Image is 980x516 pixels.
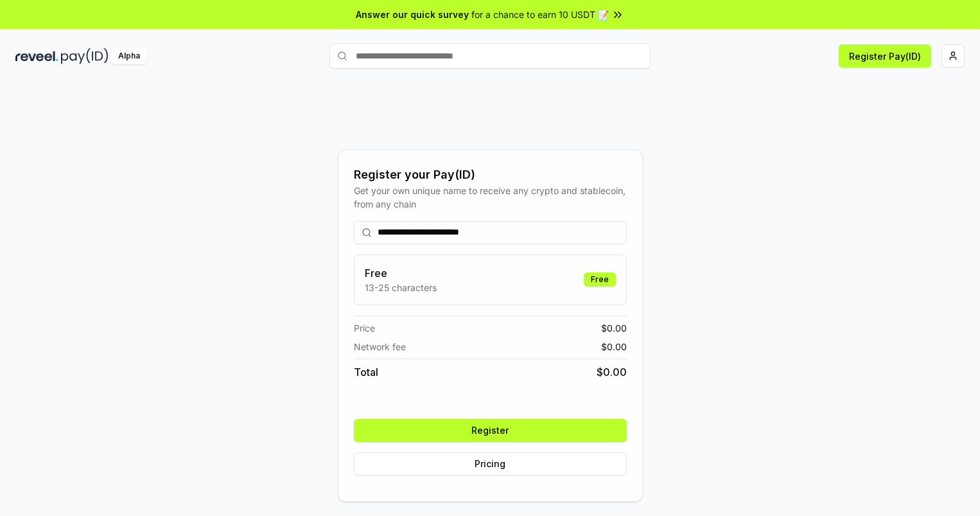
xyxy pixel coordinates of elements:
[354,364,378,380] span: Total
[471,8,609,21] span: for a chance to earn 10 USDT 📝
[354,340,406,353] span: Network fee
[839,44,931,67] button: Register Pay(ID)
[354,321,375,335] span: Price
[584,272,616,287] div: Free
[354,419,627,442] button: Register
[601,321,627,335] span: $ 0.00
[354,452,627,476] button: Pricing
[61,48,109,64] img: pay_id
[597,364,627,380] span: $ 0.00
[354,184,627,211] div: Get your own unique name to receive any crypto and stablecoin, from any chain
[356,8,469,21] span: Answer our quick survey
[601,340,627,353] span: $ 0.00
[365,281,437,294] p: 13-25 characters
[354,166,627,184] div: Register your Pay(ID)
[111,48,147,64] div: Alpha
[365,265,437,281] h3: Free
[15,48,58,64] img: reveel_dark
